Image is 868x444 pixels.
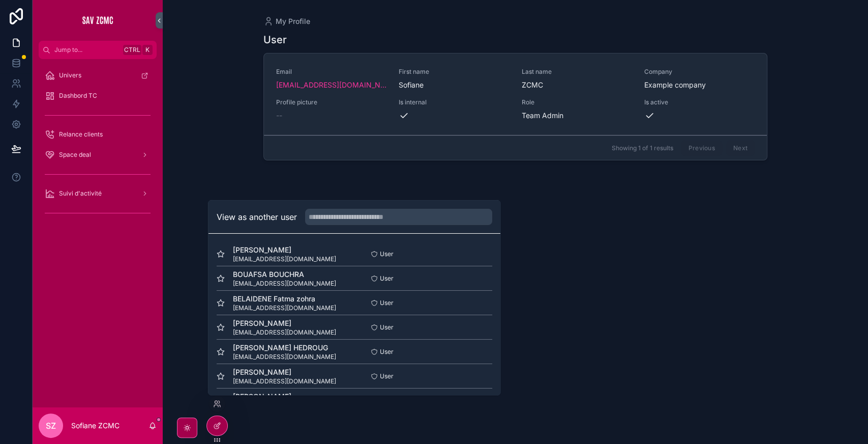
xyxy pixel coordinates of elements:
span: [PERSON_NAME] [233,391,336,401]
span: User [380,347,394,355]
span: BELAIDENE Fatma zohra [233,293,336,303]
span: [EMAIL_ADDRESS][DOMAIN_NAME] [233,279,336,287]
span: [EMAIL_ADDRESS][DOMAIN_NAME] [233,352,336,360]
span: BOUAFSA BOUCHRA [233,269,336,279]
a: Relance clients [39,125,157,144]
span: [EMAIL_ADDRESS][DOMAIN_NAME] [233,255,336,263]
span: User [380,323,394,331]
span: [PERSON_NAME] HEDROUG [233,342,336,352]
span: K [143,46,152,54]
span: [PERSON_NAME] [233,318,336,328]
span: Email [276,68,386,76]
span: Last name [522,68,632,76]
span: Company [644,68,755,76]
a: Space deal [39,146,157,164]
span: Sofiane [399,80,509,90]
p: Sofiane ZCMC [71,421,119,431]
span: User [380,249,394,258]
span: Showing 1 of 1 results [611,144,673,152]
a: Suivi d'activité [39,184,157,203]
span: Is active [644,98,755,106]
span: Univers [59,71,81,79]
span: [PERSON_NAME] [233,367,336,377]
span: First name [399,68,509,76]
span: Relance clients [59,130,103,138]
h2: View as another user [217,211,297,223]
a: My Profile [263,16,310,26]
a: Univers [39,66,157,85]
span: -- [276,110,282,121]
a: Dashbord TC [39,87,157,105]
a: Email[EMAIL_ADDRESS][DOMAIN_NAME]First nameSofianeLast nameZCMCCompanyExample companyProfile pict... [264,53,767,135]
span: Profile picture [276,98,386,106]
span: Space deal [59,151,91,159]
img: App logo [81,12,114,29]
span: [EMAIL_ADDRESS][DOMAIN_NAME] [233,328,336,336]
span: Jump to... [54,46,119,54]
a: [EMAIL_ADDRESS][DOMAIN_NAME] [276,80,386,90]
span: Example company [644,80,706,90]
span: Suivi d'activité [59,189,102,198]
span: Role [522,98,632,106]
span: User [380,372,394,380]
div: scrollable content [33,59,163,234]
span: [EMAIL_ADDRESS][DOMAIN_NAME] [233,303,336,312]
span: Ctrl [123,45,141,55]
button: Jump to...CtrlK [39,41,157,59]
span: Dashbord TC [59,92,97,100]
span: SZ [46,420,56,432]
span: [PERSON_NAME] [233,244,336,255]
h1: User [263,33,287,47]
span: ZCMC [522,80,632,90]
span: My Profile [276,16,310,26]
span: User [380,298,394,307]
span: User [380,274,394,282]
span: [EMAIL_ADDRESS][DOMAIN_NAME] [233,377,336,385]
span: Is internal [399,98,509,106]
span: Team Admin [522,110,563,121]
